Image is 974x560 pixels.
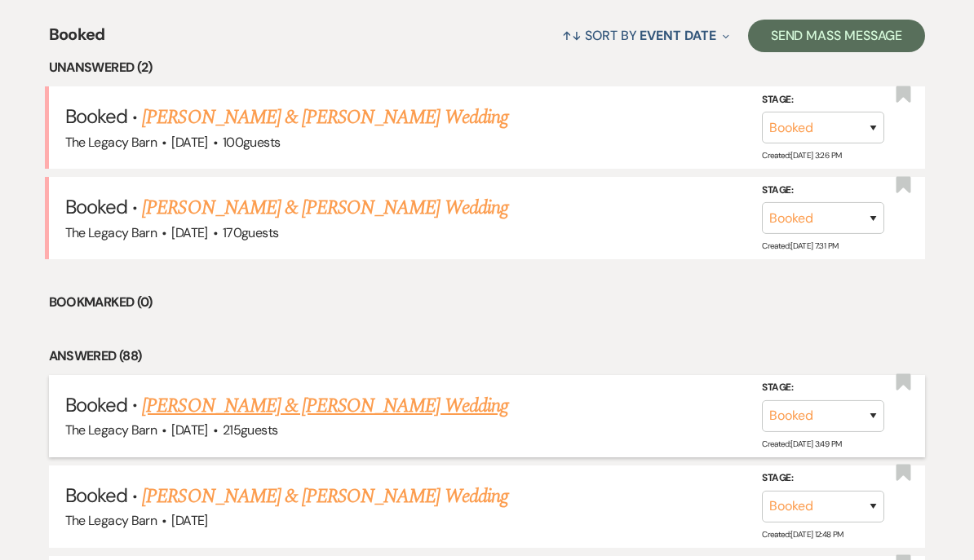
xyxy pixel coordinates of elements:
button: Sort By Event Date [556,14,735,57]
a: [PERSON_NAME] & [PERSON_NAME] Wedding [142,103,507,132]
span: [DATE] [171,224,207,241]
span: 100 guests [223,134,280,151]
span: Event Date [640,27,715,44]
li: Unanswered (2) [49,57,926,78]
span: 215 guests [223,421,277,439]
label: Stage: [762,182,884,200]
span: The Legacy Barn [65,421,157,439]
span: [DATE] [171,134,207,151]
label: Stage: [762,379,884,397]
span: The Legacy Barn [65,134,157,151]
li: Answered (88) [49,346,926,367]
span: Booked [65,104,127,129]
span: The Legacy Barn [65,512,157,529]
span: Booked [49,22,105,57]
span: Booked [65,194,127,219]
span: Booked [65,392,127,417]
span: Created: [DATE] 7:31 PM [762,240,838,251]
a: [PERSON_NAME] & [PERSON_NAME] Wedding [142,482,507,511]
span: [DATE] [171,512,207,529]
span: [DATE] [171,421,207,439]
span: ↑↓ [562,27,582,44]
a: [PERSON_NAME] & [PERSON_NAME] Wedding [142,193,507,223]
li: Bookmarked (0) [49,292,926,313]
label: Stage: [762,470,884,487]
span: Created: [DATE] 12:48 PM [762,529,843,540]
span: The Legacy Barn [65,224,157,241]
a: [PERSON_NAME] & [PERSON_NAME] Wedding [142,391,507,421]
span: Created: [DATE] 3:26 PM [762,150,841,161]
label: Stage: [762,90,884,108]
span: 170 guests [223,224,278,241]
button: Send Mass Message [748,20,926,52]
span: Booked [65,483,127,508]
span: Created: [DATE] 3:49 PM [762,439,841,449]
